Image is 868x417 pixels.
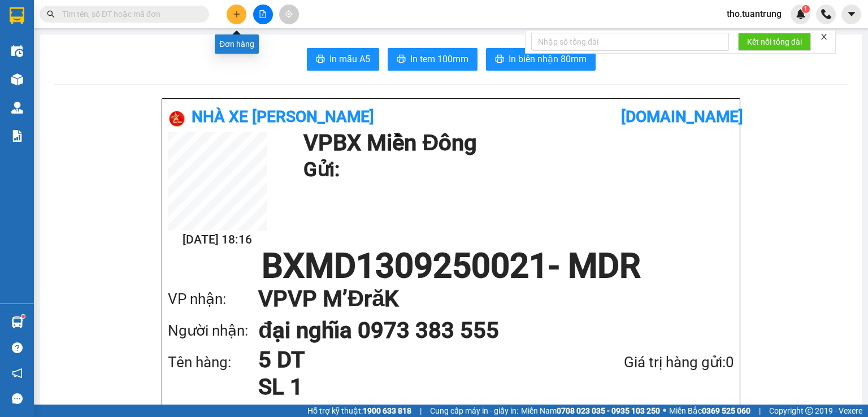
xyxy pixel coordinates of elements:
span: Hỗ trợ kỹ thuật: [307,405,411,417]
strong: 0708 023 035 - 0935 103 250 [557,406,660,415]
span: Gửi: [10,11,27,23]
img: solution-icon [11,130,23,142]
div: 0973383555 [108,37,199,53]
img: warehouse-icon [11,102,23,114]
img: logo.jpg [168,110,186,128]
img: warehouse-icon [11,316,23,328]
span: SL [102,81,117,97]
span: printer [397,54,406,65]
sup: 1 [802,5,810,13]
button: printerIn mẫu A5 [307,48,379,71]
b: Nhà xe [PERSON_NAME] [192,107,374,126]
span: Cung cấp máy in - giấy in: [430,405,518,417]
div: Giá trị hàng gửi: 0 [564,351,734,374]
span: message [12,393,23,404]
h1: Gửi: [303,154,728,185]
div: BX Miền Đông [10,10,100,37]
span: tho.tuantrung [718,7,791,21]
span: Nhận: [108,11,135,23]
span: ⚪️ [663,409,666,413]
input: Nhập số tổng đài [531,33,729,51]
h2: [DATE] 18:16 [168,231,267,249]
button: printerIn biên nhận 80mm [486,48,596,71]
span: | [759,405,761,417]
h1: VP BX Miền Đông [303,132,728,154]
h1: BXMD1309250021 - MDR [168,249,734,283]
span: search [47,10,55,18]
button: plus [227,5,246,24]
span: Miền Nam [521,405,660,417]
img: phone-icon [821,9,831,19]
span: caret-down [847,9,857,19]
sup: 1 [21,315,25,318]
strong: 0369 525 060 [702,406,750,415]
div: 200.000 [106,59,200,75]
button: file-add [253,5,273,24]
h1: đại nghĩa 0973 383 555 [258,315,711,346]
span: printer [495,54,504,65]
span: notification [12,368,23,379]
button: aim [279,5,299,24]
input: Tìm tên, số ĐT hoặc mã đơn [62,8,196,20]
span: Kết nối tổng đài [747,36,802,48]
span: In tem 100mm [410,52,468,66]
span: close [820,33,828,41]
img: logo-vxr [10,7,24,24]
span: Miền Bắc [669,405,750,417]
div: đại nghĩa [108,23,199,37]
span: CC : [106,62,122,74]
img: warehouse-icon [11,45,23,57]
img: warehouse-icon [11,73,23,85]
span: copyright [805,407,813,415]
span: In biên nhận 80mm [509,52,587,66]
span: | [420,405,422,417]
span: printer [316,54,325,65]
div: Tên hàng: 5 DT ( : 1 ) [10,82,199,96]
div: Đơn hàng [215,34,259,54]
div: Người nhận: [168,319,258,342]
span: In mẫu A5 [329,52,370,66]
span: 1 [804,5,808,13]
button: Kết nối tổng đài [738,33,811,51]
span: question-circle [12,342,23,353]
img: icon-new-feature [796,9,806,19]
div: Tên hàng: [168,351,258,374]
h1: SL 1 [258,373,564,401]
span: plus [233,10,241,18]
h1: VP VP M’ĐrăK [258,283,711,315]
div: VP M’ĐrăK [108,10,199,23]
button: printerIn tem 100mm [388,48,478,71]
div: VP nhận: [168,288,258,311]
strong: 1900 633 818 [363,406,411,415]
h1: 5 DT [258,346,564,373]
button: caret-down [841,5,861,24]
span: aim [285,10,293,18]
b: [DOMAIN_NAME] [621,107,743,126]
span: file-add [259,10,267,18]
